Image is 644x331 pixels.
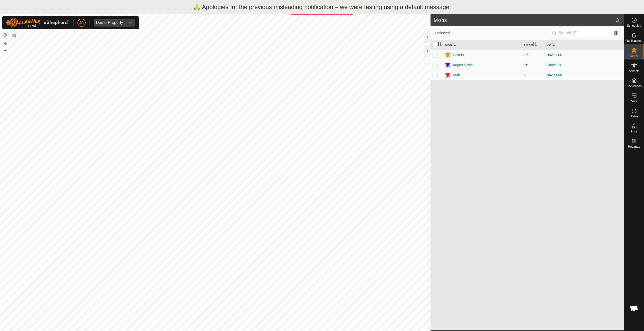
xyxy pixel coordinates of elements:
span: Status [630,115,638,118]
p-sorticon: Activate to sort [452,43,456,47]
span: 0 selected [434,30,550,36]
div: Open chat [627,301,642,316]
a: Crown 01 [546,63,561,67]
th: Mob [443,40,522,50]
img: Gallagher Logo [6,18,69,27]
a: Davies 00 [546,73,562,77]
input: Search (S) [550,28,611,38]
th: VP [544,40,624,50]
button: + [2,41,8,47]
p: 🙏 Apologies for the previous misleading notification – we were testing using a default message. [193,3,451,12]
span: VPs [631,100,637,103]
div: Heifers [453,52,464,58]
p-sorticon: Activate to sort [438,43,442,47]
span: Infra [631,130,637,133]
div: Demo Property [96,21,123,25]
div: dropdown trigger [125,19,135,27]
span: Notifications [626,39,642,42]
h2: Mobs [434,17,616,23]
button: Reset Map [2,32,8,38]
span: 1 [524,73,526,77]
div: Bulls [453,73,460,78]
button: Map Layers [11,32,17,39]
div: Angus Cows [453,62,473,68]
span: 25 [524,63,528,67]
span: 27 [524,53,528,57]
span: Demo Property [94,19,125,27]
p-sorticon: Activate to sort [551,43,555,47]
th: Head [522,40,544,50]
button: – [2,47,8,53]
p-sorticon: Activate to sort [533,43,537,47]
span: Mobs [630,54,638,57]
span: Animals [629,70,639,73]
span: 3 [616,16,619,24]
a: Davies 00 [546,53,562,57]
span: Schedules [627,24,641,27]
span: Heatmap [628,145,640,148]
span: JC [79,20,84,25]
span: Neckbands [626,85,641,88]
